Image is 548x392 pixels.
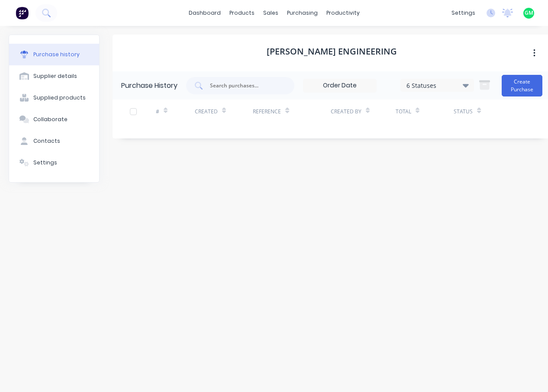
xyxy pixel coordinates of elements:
div: Settings [33,159,57,167]
div: Purchase History [121,80,177,91]
div: settings [447,6,480,19]
div: Created By [331,108,361,116]
div: Created [195,108,218,116]
div: Status [454,108,473,116]
button: Collaborate [9,109,99,130]
div: Total [396,108,411,116]
h1: [PERSON_NAME] Engineering [267,46,397,57]
div: Supplied products [33,94,86,102]
button: Supplied products [9,87,99,109]
div: productivity [322,6,364,19]
a: dashboard [184,6,225,19]
button: Create Purchase [502,75,542,96]
input: Search purchases... [209,81,281,90]
button: Contacts [9,130,99,152]
button: Purchase history [9,44,99,65]
div: Collaborate [33,116,68,123]
div: # [156,108,159,116]
div: Purchase history [33,51,80,58]
button: Settings [9,152,99,174]
div: Reference [253,108,281,116]
div: Supplier details [33,72,77,80]
button: Supplier details [9,65,99,87]
div: products [225,6,259,19]
span: GM [525,9,533,17]
div: 6 Statuses [406,80,468,90]
div: purchasing [283,6,322,19]
div: Contacts [33,137,60,145]
img: Factory [16,6,29,19]
input: Order Date [303,79,376,92]
div: sales [259,6,283,19]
